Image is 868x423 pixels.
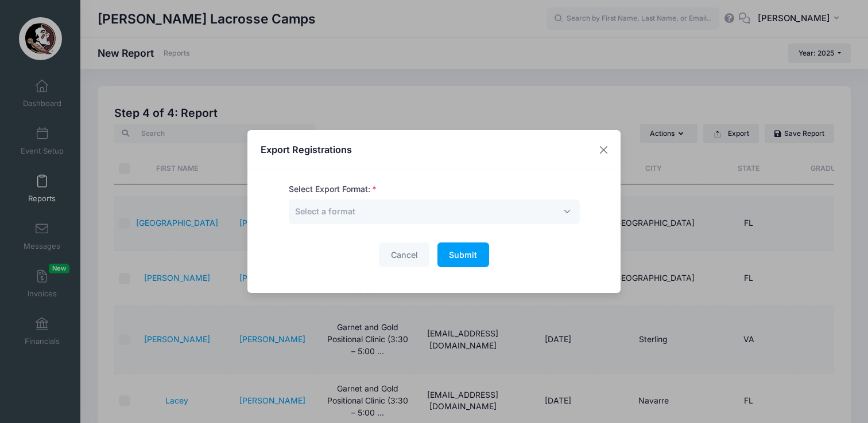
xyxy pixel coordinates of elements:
h4: Export Registrations [261,143,352,156]
span: Select a format [289,199,580,224]
span: Select a format [295,206,355,216]
button: Close [594,140,614,160]
label: Select Export Format: [289,183,377,195]
button: Cancel [379,242,429,267]
button: Submit [437,242,489,267]
span: Select a format [295,205,355,217]
span: Submit [449,250,477,260]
